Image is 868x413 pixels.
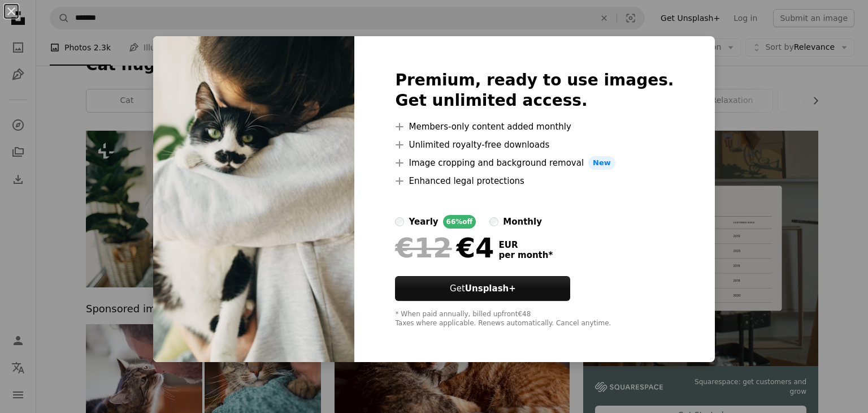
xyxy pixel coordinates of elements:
[443,215,476,229] div: 66% off
[465,283,516,294] strong: Unsplash+
[395,156,674,170] li: Image cropping and background removal
[395,217,404,226] input: yearly66%off
[395,233,452,263] span: €12
[395,276,570,301] button: GetUnsplash+
[503,215,542,229] div: monthly
[395,310,674,328] div: * When paid annually, billed upfront €48 Taxes where applicable. Renews automatically. Cancel any...
[489,217,498,226] input: monthly
[395,138,674,152] li: Unlimited royalty-free downloads
[588,156,615,170] span: New
[153,36,354,362] img: premium_photo-1661438091134-0c9bbebfe136
[395,120,674,134] li: Members-only content added monthly
[409,215,438,229] div: yearly
[395,233,494,263] div: €4
[498,250,553,260] span: per month *
[395,174,674,188] li: Enhanced legal protections
[498,240,553,250] span: EUR
[395,70,674,111] h2: Premium, ready to use images. Get unlimited access.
